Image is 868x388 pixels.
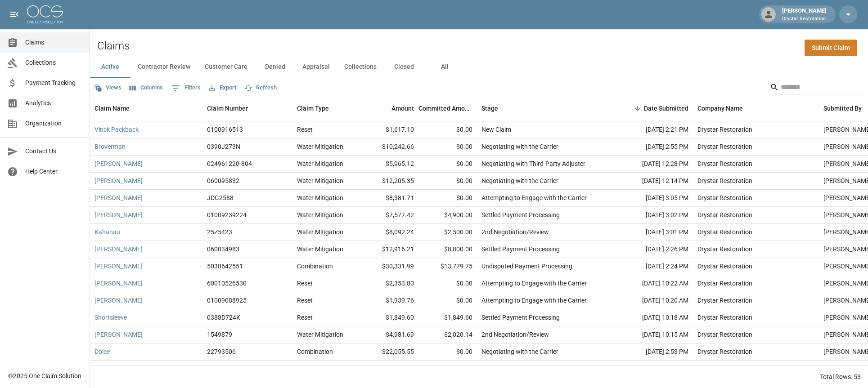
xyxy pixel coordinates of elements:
[297,245,343,254] div: Water Mitigation
[697,125,752,134] div: Drystar Restoration
[94,142,126,151] a: Broverman
[94,279,143,288] a: [PERSON_NAME]
[292,96,360,121] div: Claim Type
[94,210,143,219] a: [PERSON_NAME]
[612,241,693,258] div: [DATE] 2:26 PM
[297,210,343,219] div: Water Mitigation
[697,210,752,219] div: Drystar Restoration
[297,279,313,288] div: Reset
[644,96,688,121] div: Date Submitted
[481,279,587,288] div: Attempting to Engage with the Carrier
[25,119,82,128] span: Organization
[297,330,343,339] div: Water Mitigation
[612,224,693,241] div: [DATE] 3:01 PM
[418,173,477,190] div: $0.00
[360,241,418,258] div: $12,916.21
[90,56,130,78] button: Active
[360,292,418,309] div: $1,939.76
[481,193,587,202] div: Attempting to Engage with the Carrier
[481,262,572,271] div: Undisputed Payment Processing
[94,227,120,236] a: Kahanau
[612,258,693,275] div: [DATE] 2:24 PM
[297,142,343,151] div: Water Mitigation
[25,38,82,47] span: Claims
[297,347,333,356] div: Combination
[481,313,560,322] div: Settled Payment Processing
[207,313,240,322] div: 0388D724K
[481,210,560,219] div: Settled Payment Processing
[418,96,472,121] div: Committed Amount
[612,156,693,173] div: [DATE] 12:28 PM
[94,245,143,254] a: [PERSON_NAME]
[481,330,549,339] div: 2nd Negotiation/Review
[94,313,127,322] a: Shortsleeve
[25,98,82,108] span: Analytics
[481,125,511,134] div: New Claim
[297,313,313,322] div: Reset
[697,313,752,322] div: Drystar Restoration
[418,190,477,207] div: $0.00
[612,173,693,190] div: [DATE] 12:14 PM
[697,330,752,339] div: Drystar Restoration
[90,56,868,78] div: dynamic tabs
[255,56,295,78] button: Denied
[297,227,343,236] div: Water Mitigation
[207,142,240,151] div: 0390J273N
[778,6,830,22] div: [PERSON_NAME]
[207,193,234,202] div: JDG2588
[360,343,418,361] div: $22,055.55
[207,96,248,121] div: Claim Number
[207,347,236,356] div: 22793506
[805,40,857,56] a: Submit Claim
[418,292,477,309] div: $0.00
[94,262,143,271] a: [PERSON_NAME]
[612,292,693,309] div: [DATE] 10:20 AM
[297,96,329,121] div: Claim Type
[418,309,477,326] div: $1,849.60
[169,81,203,95] button: Show filters
[27,5,63,23] img: ocs-logo-white-transparent.png
[130,56,198,78] button: Contractor Review
[360,258,418,275] div: $30,331.99
[418,361,477,378] div: $0.00
[481,96,498,121] div: Stage
[612,121,693,138] div: [DATE] 2:21 PM
[94,159,143,168] a: [PERSON_NAME]
[94,296,143,305] a: [PERSON_NAME]
[360,207,418,224] div: $7,577.42
[693,96,819,121] div: Company Name
[207,262,243,271] div: 5038642551
[612,190,693,207] div: [DATE] 3:05 PM
[360,361,418,378] div: $8,142.57
[360,224,418,241] div: $8,092.24
[94,330,143,339] a: [PERSON_NAME]
[418,207,477,224] div: $4,900.00
[360,309,418,326] div: $1,849.60
[25,58,82,67] span: Collections
[612,326,693,343] div: [DATE] 10:15 AM
[97,40,130,53] h2: Claims
[360,173,418,190] div: $12,205.35
[418,258,477,275] div: $13,779.75
[360,275,418,292] div: $2,353.80
[820,372,861,381] div: Total Rows: 53
[612,96,693,121] div: Date Submitted
[631,102,644,115] button: Sort
[297,364,343,373] div: Water Mitigation
[418,343,477,361] div: $0.00
[94,125,139,134] a: Vinck Packback
[94,347,110,356] a: Dolce
[202,96,292,121] div: Claim Number
[8,371,81,380] div: © 2025 One Claim Solution
[481,364,558,373] div: Negotiating with the Carrier
[481,159,585,168] div: Negotiating with Third-Party Adjuster
[697,347,752,356] div: Drystar Restoration
[424,56,465,78] button: All
[612,207,693,224] div: [DATE] 3:02 PM
[697,142,752,151] div: Drystar Restoration
[697,296,752,305] div: Drystar Restoration
[207,176,239,185] div: 060095832
[337,56,384,78] button: Collections
[418,156,477,173] div: $0.00
[207,227,232,236] div: 25Z5423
